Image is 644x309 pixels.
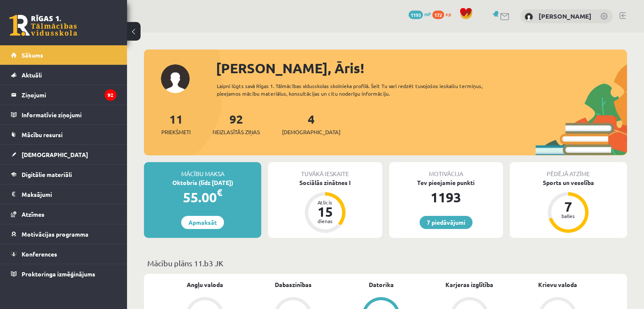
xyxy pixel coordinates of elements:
div: Motivācija [389,162,503,178]
span: 172 [432,11,444,19]
a: Angļu valoda [187,280,223,289]
span: Priekšmeti [161,128,191,136]
a: 4[DEMOGRAPHIC_DATA] [282,111,340,136]
p: Mācību plāns 11.b3 JK [147,257,624,269]
a: Apmaksāt [181,216,224,229]
a: [DEMOGRAPHIC_DATA] [11,145,116,164]
div: 1193 [389,187,503,207]
div: balles [556,213,581,218]
legend: Maksājumi [22,185,116,204]
div: [PERSON_NAME], Āris! [216,58,627,78]
a: Maksājumi [11,185,116,204]
span: Sākums [22,51,43,59]
legend: Informatīvie ziņojumi [22,105,116,124]
span: [DEMOGRAPHIC_DATA] [282,128,340,136]
a: 92Neizlasītās ziņas [213,111,260,136]
a: 1193 mP [409,11,431,17]
a: 7 piedāvājumi [420,216,473,229]
a: [PERSON_NAME] [539,12,591,20]
span: Konferences [22,250,57,258]
div: Mācību maksa [144,162,261,178]
span: Motivācijas programma [22,230,88,238]
a: Ziņojumi92 [11,85,116,105]
a: Mācību resursi [11,125,116,144]
a: Sākums [11,45,116,65]
div: Atlicis [312,200,338,205]
span: mP [424,11,431,17]
a: Atzīmes [11,204,116,224]
img: Āris Voronovs [525,13,533,21]
a: Proktoringa izmēģinājums [11,264,116,284]
span: Mācību resursi [22,131,63,138]
span: Proktoringa izmēģinājums [22,270,95,278]
span: xp [445,11,451,17]
div: Laipni lūgts savā Rīgas 1. Tālmācības vidusskolas skolnieka profilā. Šeit Tu vari redzēt tuvojošo... [217,82,507,97]
div: Sociālās zinātnes I [268,178,382,187]
span: [DEMOGRAPHIC_DATA] [22,151,88,158]
div: Oktobris (līdz [DATE]) [144,178,261,187]
span: Atzīmes [22,210,44,218]
a: Sports un veselība 7 balles [510,178,627,234]
span: Digitālie materiāli [22,171,72,178]
span: Aktuāli [22,71,42,79]
span: 1193 [409,11,423,19]
div: Tuvākā ieskaite [268,162,382,178]
a: 11Priekšmeti [161,111,191,136]
div: 55.00 [144,187,261,207]
a: Rīgas 1. Tālmācības vidusskola [9,15,77,36]
a: Dabaszinības [275,280,312,289]
a: Karjeras izglītība [445,280,493,289]
div: Pēdējā atzīme [510,162,627,178]
div: Tev pieejamie punkti [389,178,503,187]
a: Krievu valoda [538,280,577,289]
span: Neizlasītās ziņas [213,128,260,136]
div: dienas [312,218,338,223]
a: Informatīvie ziņojumi [11,105,116,124]
div: 7 [556,200,581,213]
a: Sociālās zinātnes I Atlicis 15 dienas [268,178,382,234]
a: Motivācijas programma [11,224,116,244]
a: Datorika [369,280,394,289]
a: Konferences [11,244,116,264]
div: Sports un veselība [510,178,627,187]
div: 15 [312,205,338,218]
a: Digitālie materiāli [11,165,116,184]
span: € [217,186,222,199]
legend: Ziņojumi [22,85,116,105]
i: 92 [105,89,116,101]
a: 172 xp [432,11,455,17]
a: Aktuāli [11,65,116,85]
